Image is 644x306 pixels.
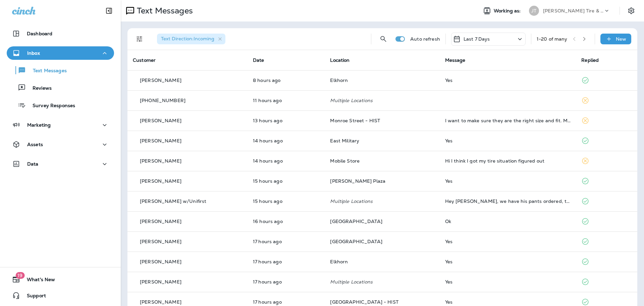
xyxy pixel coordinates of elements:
span: Support [20,293,46,301]
p: Sep 17, 2025 04:44 PM [253,138,319,143]
p: Sep 17, 2025 10:30 PM [253,78,319,83]
p: Last 7 Days [464,36,490,42]
p: New [616,36,626,42]
button: Dashboard [7,27,114,40]
p: Multiple Locations [330,98,434,103]
div: Yes [445,138,571,143]
p: [PERSON_NAME] [140,138,181,143]
p: Sep 17, 2025 03:30 PM [253,199,319,204]
p: Sep 17, 2025 01:49 PM [253,279,319,285]
p: Marketing [27,122,51,128]
div: Yes [445,178,571,184]
button: Survey Responses [7,98,114,112]
p: [PERSON_NAME] w/Unifirst [140,199,206,204]
span: Text Direction : Incoming [161,36,214,42]
button: Data [7,157,114,171]
p: Text Messages [134,6,193,16]
span: Customer [133,57,156,63]
span: [GEOGRAPHIC_DATA] [330,238,382,245]
span: Mobile Store [330,158,360,164]
p: [PERSON_NAME] [140,239,181,244]
button: Inbox [7,46,114,60]
div: Yes [445,279,571,285]
p: Text Messages [26,68,67,74]
p: Dashboard [27,31,52,36]
span: [PERSON_NAME] Plaza [330,178,385,184]
p: [PHONE_NUMBER] [140,98,185,103]
span: Message [445,57,466,63]
span: East Military [330,138,359,144]
div: JT [529,6,539,16]
button: Settings [625,5,637,17]
p: Multiple Locations [330,279,434,285]
button: Filters [133,32,146,46]
p: Assets [27,142,43,147]
span: What's New [20,277,55,285]
p: Sep 17, 2025 01:50 PM [253,259,319,264]
p: Sep 17, 2025 02:50 PM [253,219,319,224]
p: [PERSON_NAME] [140,178,181,184]
div: Yes [445,299,571,305]
button: Marketing [7,118,114,132]
p: Sep 17, 2025 04:34 PM [253,158,319,164]
div: I want to make sure they are the right size and fit. My current tires are 275/60 R20 [445,118,571,123]
button: Assets [7,138,114,151]
p: Sep 17, 2025 05:39 PM [253,118,319,123]
p: Inbox [27,50,40,56]
p: Survey Responses [26,103,75,109]
span: Monroe Street - HIST [330,118,380,124]
div: 1 - 20 of many [537,36,568,42]
p: [PERSON_NAME] [140,279,181,285]
p: Sep 17, 2025 03:51 PM [253,178,319,184]
span: Replied [581,57,599,63]
p: [PERSON_NAME] [140,219,181,224]
div: Yes [445,259,571,264]
span: Date [253,57,264,63]
button: Support [7,289,114,302]
span: Elkhorn [330,77,348,83]
button: 19What's New [7,273,114,286]
p: Sep 17, 2025 01:51 PM [253,239,319,244]
p: Sep 17, 2025 07:27 PM [253,98,319,103]
p: [PERSON_NAME] [140,259,181,264]
span: [GEOGRAPHIC_DATA] [330,218,382,224]
span: Working as: [494,8,522,14]
p: [PERSON_NAME] [140,158,181,164]
p: [PERSON_NAME] [140,78,181,83]
p: Data [27,161,39,167]
span: Location [330,57,350,63]
button: Collapse Sidebar [100,4,118,17]
button: Reviews [7,81,114,95]
span: Elkhorn [330,259,348,265]
div: Yes [445,78,571,83]
div: Hi I think I got my tire situation figured out [445,158,571,164]
div: Yes [445,239,571,244]
p: [PERSON_NAME] [140,299,181,305]
button: Search Messages [377,32,390,46]
p: Reviews [26,85,52,92]
p: Auto refresh [410,36,440,42]
p: [PERSON_NAME] Tire & Auto [543,8,603,13]
div: Hey Brian, we have his pants ordered, they are just taking forever because he has 28" length, and... [445,199,571,204]
p: Multiple Locations [330,199,434,204]
div: Ok [445,219,571,224]
div: Text Direction:Incoming [157,34,225,44]
span: [GEOGRAPHIC_DATA] - HIST [330,299,398,305]
p: [PERSON_NAME] [140,118,181,123]
span: 19 [15,272,24,279]
p: Sep 17, 2025 01:49 PM [253,299,319,305]
button: Text Messages [7,63,114,77]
